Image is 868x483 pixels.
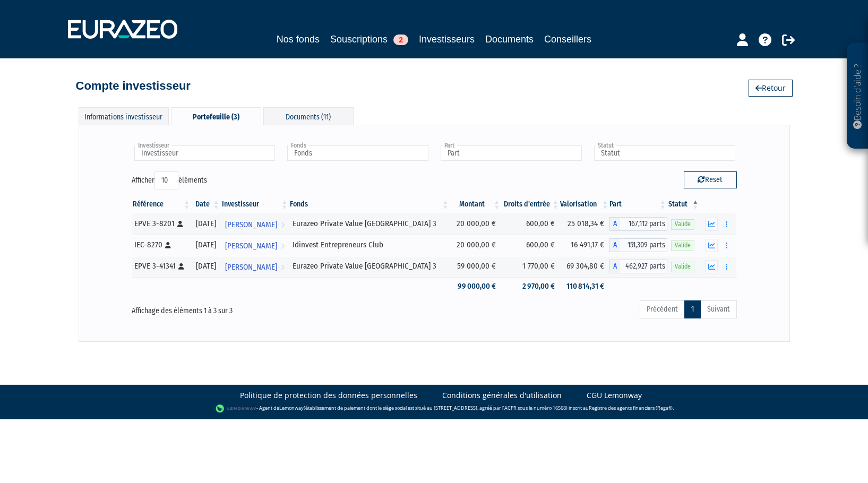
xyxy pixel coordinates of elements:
a: Souscriptions2 [330,32,408,47]
td: 110 814,31 € [560,277,610,296]
div: A - Idinvest Entrepreneurs Club [609,238,667,252]
div: [DATE] [195,218,217,229]
a: Nos fonds [277,32,320,47]
a: Conseillers [544,32,591,47]
th: Montant: activer pour trier la colonne par ordre croissant [450,195,501,213]
a: CGU Lemonway [587,390,642,401]
th: Investisseur: activer pour trier la colonne par ordre croissant [221,195,289,213]
div: Informations investisseur [79,107,169,125]
i: [Français] Personne physique [177,221,183,227]
span: 462,927 parts [620,260,667,273]
i: Voir l'investisseur [281,257,285,277]
div: EPVE 3-8201 [134,218,188,229]
td: 99 000,00 € [450,277,501,296]
div: EPVE 3-41341 [134,261,188,272]
i: [Français] Personne physique [165,242,171,248]
td: 20 000,00 € [450,213,501,235]
button: Reset [684,171,737,188]
a: Documents [485,32,534,47]
span: A [609,217,620,231]
i: [Français] Personne physique [178,263,184,270]
div: [DATE] [195,261,217,272]
td: 25 018,34 € [560,213,610,235]
a: Investisseurs [419,32,475,48]
span: 151,309 parts [620,238,667,252]
span: 167,112 parts [620,217,667,231]
td: 69 304,80 € [560,256,610,277]
p: Besoin d'aide ? [852,48,864,144]
div: [DATE] [195,239,217,251]
span: Valide [671,262,694,272]
span: [PERSON_NAME] [225,257,277,277]
th: Date: activer pour trier la colonne par ordre croissant [191,195,220,213]
div: A - Eurazeo Private Value Europe 3 [609,217,667,231]
th: Fonds: activer pour trier la colonne par ordre croissant [289,195,450,213]
div: IEC-8270 [134,239,188,251]
span: A [609,238,620,252]
span: [PERSON_NAME] [225,215,277,235]
div: Documents (11) [263,107,354,125]
td: 600,00 € [501,213,560,235]
a: 1 [684,300,701,318]
div: Portefeuille (3) [171,107,261,125]
a: [PERSON_NAME] [221,235,289,256]
span: Valide [671,240,694,251]
td: 59 000,00 € [450,256,501,277]
i: Voir l'investisseur [281,236,285,256]
div: Eurazeo Private Value [GEOGRAPHIC_DATA] 3 [293,261,446,272]
div: - Agent de (établissement de paiement dont le siège social est situé au [STREET_ADDRESS], agréé p... [11,403,857,414]
a: Retour [749,80,793,97]
div: A - Eurazeo Private Value Europe 3 [609,260,667,273]
a: Conditions générales d'utilisation [442,390,562,401]
th: Statut : activer pour trier la colonne par ordre d&eacute;croissant [667,195,700,213]
div: Affichage des éléments 1 à 3 sur 3 [132,299,375,316]
div: Idinvest Entrepreneurs Club [293,239,446,251]
i: Voir l'investisseur [281,215,285,235]
img: 1732889491-logotype_eurazeo_blanc_rvb.png [68,20,177,39]
th: Droits d'entrée: activer pour trier la colonne par ordre croissant [501,195,560,213]
td: 16 491,17 € [560,235,610,256]
h4: Compte investisseur [76,80,191,92]
span: [PERSON_NAME] [225,236,277,256]
select: Afficheréléments [154,171,178,189]
span: A [609,260,620,273]
a: [PERSON_NAME] [221,213,289,235]
td: 2 970,00 € [501,277,560,296]
th: Valorisation: activer pour trier la colonne par ordre croissant [560,195,610,213]
th: Part: activer pour trier la colonne par ordre croissant [609,195,667,213]
a: Lemonway [279,404,304,411]
th: Référence : activer pour trier la colonne par ordre croissant [132,195,192,213]
div: Eurazeo Private Value [GEOGRAPHIC_DATA] 3 [293,218,446,229]
td: 600,00 € [501,235,560,256]
span: Valide [671,219,694,229]
img: logo-lemonway.png [216,403,256,414]
a: Politique de protection des données personnelles [240,390,417,401]
td: 20 000,00 € [450,235,501,256]
span: 2 [393,34,408,45]
a: [PERSON_NAME] [221,256,289,277]
td: 1 770,00 € [501,256,560,277]
a: Registre des agents financiers (Regafi) [589,404,673,411]
label: Afficher éléments [132,171,207,189]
